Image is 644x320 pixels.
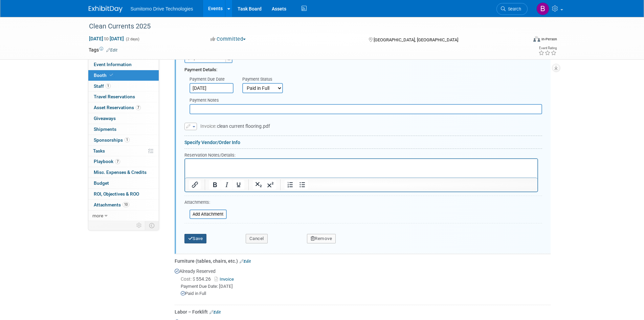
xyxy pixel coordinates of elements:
[189,180,201,189] button: Insert/edit link
[94,126,116,132] span: Shipments
[285,180,296,189] button: Numbered list
[88,200,159,210] a: Attachments10
[145,221,159,230] td: Toggle Event Tabs
[94,202,129,207] span: Attachments
[93,148,105,154] span: Tasks
[209,180,221,189] button: Bold
[221,180,232,189] button: Italic
[175,258,551,264] div: Furniture (tables, chairs, etc.)
[106,48,117,53] a: Edit
[89,36,124,42] span: [DATE] [DATE]
[115,159,120,164] span: 7
[533,36,540,42] img: Format-Inperson.png
[110,73,113,77] i: Booth reservation complete
[88,124,159,135] a: Shipments
[215,277,237,282] a: Invoice
[181,291,551,297] div: Paid in Full
[94,159,120,164] span: Playbook
[88,178,159,188] a: Budget
[92,213,103,218] span: more
[123,202,129,207] span: 10
[136,105,141,110] span: 7
[233,180,244,189] button: Underline
[181,276,214,282] span: 554.26
[538,46,557,50] div: Event Rating
[184,234,207,243] button: Save
[87,20,517,33] div: Clean Currents 2025
[374,37,458,42] span: [GEOGRAPHIC_DATA], [GEOGRAPHIC_DATA]
[506,6,521,12] span: Search
[242,76,288,83] div: Payment Status
[190,97,542,104] div: Payment Notes
[200,123,270,129] span: clean current flooring.pdf
[208,36,248,43] button: Committed
[94,105,141,110] span: Asset Reservations
[240,259,251,264] a: Edit
[88,92,159,102] a: Travel Reservations
[488,35,557,45] div: Event Format
[94,73,114,78] span: Booth
[103,36,110,41] span: to
[94,83,111,89] span: Staff
[88,70,159,81] a: Booth
[94,94,135,99] span: Travel Reservations
[94,180,109,186] span: Budget
[184,63,542,73] div: Payment Details:
[94,169,147,175] span: Misc. Expenses & Credits
[541,37,557,42] div: In-Person
[184,140,240,145] a: Specify Vendor/Order Info
[184,199,227,207] div: Attachments:
[125,37,139,41] span: (2 days)
[89,46,117,53] td: Tags
[125,137,130,142] span: 1
[131,6,193,12] span: Sumitomo Drive Technologies
[88,156,159,167] a: Playbook7
[185,159,537,178] iframe: Rich Text Area
[88,189,159,199] a: ROI, Objectives & ROO
[94,116,116,121] span: Giveaways
[88,81,159,92] a: Staff1
[181,283,551,290] div: Payment Due Date: [DATE]
[88,167,159,178] a: Misc. Expenses & Credits
[184,152,538,158] div: Reservation Notes/Details:
[496,3,528,15] a: Search
[246,234,268,243] button: Cancel
[94,137,130,143] span: Sponsorships
[181,276,196,282] span: Cost: $
[133,221,145,230] td: Personalize Event Tab Strip
[175,308,551,315] div: Labor – Forklift
[296,180,308,189] button: Bullet list
[106,83,111,88] span: 1
[536,2,549,15] img: Brittany Mitchell
[253,180,264,189] button: Subscript
[88,146,159,156] a: Tasks
[209,310,221,315] a: Edit
[190,76,232,83] div: Payment Due Date
[307,234,336,243] button: Remove
[89,6,123,13] img: ExhibitDay
[265,180,276,189] button: Superscript
[94,62,132,67] span: Event Information
[88,59,159,70] a: Event Information
[94,191,139,197] span: ROI, Objectives & ROO
[88,113,159,124] a: Giveaways
[88,102,159,113] a: Asset Reservations7
[200,123,217,129] span: Invoice:
[88,135,159,145] a: Sponsorships1
[175,264,551,302] div: Already Reserved
[88,211,159,221] a: more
